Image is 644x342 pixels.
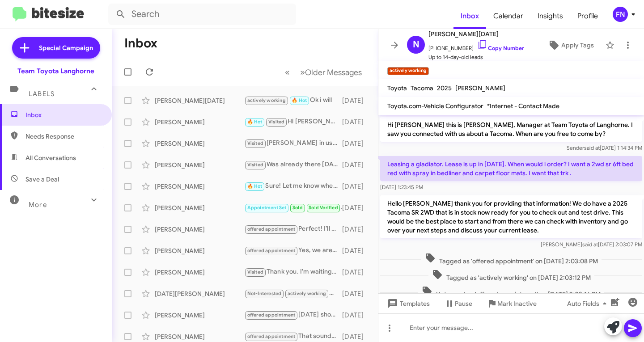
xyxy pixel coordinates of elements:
[437,84,452,92] span: 2025
[540,37,601,53] button: Apply Tags
[25,153,76,162] span: All Conversations
[155,118,244,127] div: [PERSON_NAME]
[155,203,244,212] div: [PERSON_NAME]
[244,138,342,148] div: [PERSON_NAME] in used cars
[244,310,342,320] div: [DATE] should work great! I am going to just double check to confirm availability. Are you open t...
[342,246,371,255] div: [DATE]
[305,68,362,77] span: Older Messages
[567,296,610,312] span: Auto Fields
[380,184,423,190] span: [DATE] 1:23:45 PM
[413,38,419,52] span: N
[477,45,524,51] a: Copy Number
[378,296,437,312] button: Templates
[479,296,544,312] button: Mark Inactive
[39,43,93,52] span: Special Campaign
[244,203,342,213] div: i don't have a specific time as it depends on when i get out of work but i should be there someti...
[247,269,263,275] span: Visited
[244,288,342,299] div: Do you live locally?
[487,102,559,110] span: *Internet - Contact Made
[342,289,371,298] div: [DATE]
[244,95,342,106] div: Ok i will
[561,37,594,53] span: Apply Tags
[428,29,524,39] span: [PERSON_NAME][DATE]
[455,296,472,312] span: Pause
[25,110,102,119] span: Inbox
[342,311,371,320] div: [DATE]
[613,7,628,22] div: FN
[541,241,642,248] span: [PERSON_NAME] [DATE] 2:03:07 PM
[155,96,244,105] div: [PERSON_NAME][DATE]
[567,144,642,151] span: Sender [DATE] 1:14:34 PM
[486,3,530,29] a: Calendar
[497,296,537,312] span: Mark Inactive
[342,160,371,169] div: [DATE]
[428,53,524,62] span: Up to 14-day-old leads
[421,253,602,266] span: Tagged as 'offered appointment' on [DATE] 2:03:08 PM
[155,246,244,255] div: [PERSON_NAME]
[342,182,371,191] div: [DATE]
[387,67,429,75] small: actively working
[605,7,634,22] button: FN
[342,139,371,148] div: [DATE]
[285,67,290,78] span: «
[380,117,642,142] p: Hi [PERSON_NAME] this is [PERSON_NAME], Manager at Team Toyota of Langhorne. I saw you connected ...
[247,334,296,339] span: offered appointment
[25,132,102,141] span: Needs Response
[244,117,342,127] div: Hi [PERSON_NAME]. I was there [DATE]. Looked at different cars. Due to financial reasons I will n...
[292,205,303,211] span: Sold
[411,84,433,92] span: Tacoma
[247,291,282,296] span: Not-Interested
[453,3,486,29] a: Inbox
[428,39,524,53] span: [PHONE_NUMBER]
[380,195,642,238] p: Hello [PERSON_NAME] thank you for providing that information! We do have a 2025 Tacoma SR 2WD tha...
[288,291,326,296] span: actively working
[155,160,244,169] div: [PERSON_NAME]
[437,296,479,312] button: Pause
[155,268,244,277] div: [PERSON_NAME]
[247,162,263,168] span: Visited
[155,289,244,298] div: [DATE][PERSON_NAME]
[247,248,296,253] span: offered appointment
[309,205,338,211] span: Sold Verified
[12,37,100,59] a: Special Campaign
[342,225,371,234] div: [DATE]
[17,67,94,76] div: Team Toyota Langhorne
[342,203,371,212] div: [DATE]
[342,118,371,127] div: [DATE]
[155,225,244,234] div: [PERSON_NAME]
[268,119,284,125] span: Visited
[570,3,605,29] a: Profile
[247,205,287,211] span: Appointment Set
[530,3,570,29] a: Insights
[342,96,371,105] div: [DATE]
[247,226,296,232] span: offered appointment
[582,241,598,248] span: said at
[280,63,295,81] button: Previous
[380,156,642,181] p: Leasing a gladiator. Lease is up in [DATE]. When would i order? I want a 2wd sr 6ft bed red with ...
[244,160,342,170] div: Was already there [DATE] at 1
[29,90,55,98] span: Labels
[244,181,342,191] div: Sure! Let me know when you're ready, and we can schedule an appointment for you to test drive the...
[387,84,407,92] span: Toyota
[244,245,342,256] div: Yes, we are open on [DATE] from 9am to 3pm! It’s a great time to visit and explore your options. ...
[386,296,430,312] span: Templates
[155,182,244,191] div: [PERSON_NAME]
[29,201,47,209] span: More
[295,63,367,81] button: Next
[124,36,157,51] h1: Inbox
[342,332,371,341] div: [DATE]
[560,296,617,312] button: Auto Fields
[244,224,342,234] div: Perfect! I’ll schedule your appointment for [DATE] at 4:30/5PM. Looking forward to seeing you the...
[455,84,505,92] span: [PERSON_NAME]
[247,140,263,146] span: Visited
[108,4,296,25] input: Search
[155,332,244,341] div: [PERSON_NAME]
[428,269,594,282] span: Tagged as 'actively working' on [DATE] 2:03:12 PM
[342,268,371,277] div: [DATE]
[25,175,59,184] span: Save a Deal
[247,312,296,318] span: offered appointment
[584,144,600,151] span: said at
